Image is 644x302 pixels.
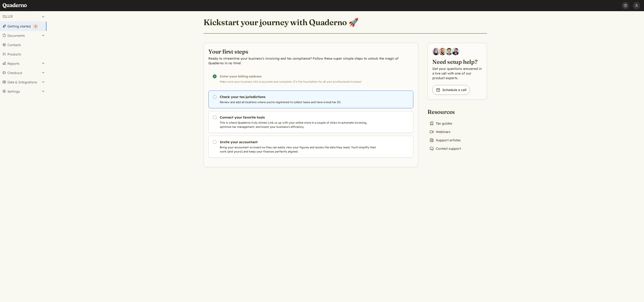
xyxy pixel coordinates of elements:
h3: Invite your accountant [220,140,378,144]
h2: Need setup help? [432,58,482,65]
h3: Connect your favorite tools [220,115,378,120]
a: Tax guides [427,120,454,127]
a: Check your tax jurisdictions Review and add all locations where you're registered to collect taxe... [208,91,413,108]
a: Webinars [427,129,452,135]
p: Review and add all locations where you're registered to collect taxes and have a local tax ID. [220,100,378,104]
img: Jairo Fumero, Account Executive at Quaderno [439,48,446,55]
h2: Your first steps [208,48,413,55]
a: Contact support [427,145,463,152]
img: Javier Rubio, DevRel at Quaderno [452,48,459,55]
img: Ivo Oltmans, Business Developer at Quaderno [445,48,453,55]
h3: Check your tax jurisdictions [220,95,378,99]
p: Bring your accountant on board so they can easily view your figures and access the data they need... [220,145,378,154]
span: 3 [35,25,36,28]
a: Invite your accountant Bring your accountant on board so they can easily view your figures and ac... [208,136,413,158]
a: Support articles [427,137,463,143]
p: This is where Quaderno truly shines! Link us up with your online store in a couple of clicks to a... [220,121,378,129]
h2: Resources [427,108,463,115]
p: Ready to streamline your business's invoicing and tax compliance? Follow these super simple steps... [208,56,413,65]
a: Schedule a call [432,85,470,95]
p: Get your questions answered in a live call with one of our product experts. [432,66,482,80]
a: Connect your favorite tools This is where Quaderno truly shines! Link us up with your online stor... [208,111,413,133]
img: Diana Carrasco, Account Executive at Quaderno [432,48,440,55]
h1: Kickstart your journey with Quaderno 🚀 [204,17,358,27]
